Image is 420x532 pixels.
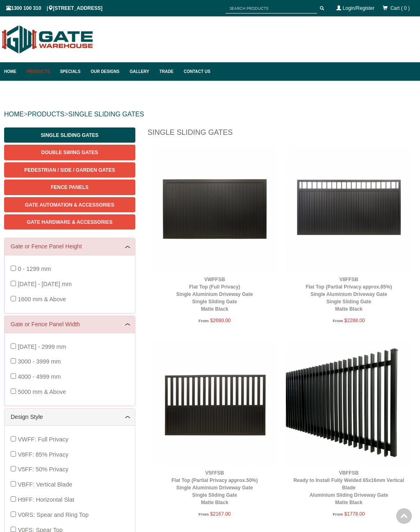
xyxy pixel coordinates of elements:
span: Pedestrian / Side / Garden Gates [24,167,115,173]
span: $2167.00 [210,511,231,517]
a: Single Sliding Gates [4,127,135,143]
a: Home [4,62,23,81]
a: VWFFSBFlat Top (Full Privacy)Single Aluminium Driveway GateSingle Sliding GateMatte Black [176,277,253,312]
img: V5FFSB - Flat Top (Partial Privacy approx.50%) - Single Aluminium Driveway Gate - Single Sliding ... [152,339,278,465]
span: Fence Panels [51,184,89,190]
span: H9FF: Horizontal Slat [18,496,74,503]
a: Pedestrian / Side / Garden Gates [4,162,135,177]
span: From [199,318,209,323]
a: V5FFSBFlat Top (Partial Privacy approx.50%)Single Aluminium Driveway GateSingle Sliding GateMatte... [171,470,258,505]
a: Design Style [11,413,129,421]
a: Gallery [126,62,155,81]
span: Single Sliding Gates [41,132,98,138]
a: PRODUCTS [27,111,64,118]
span: 3000 - 3999 mm [18,358,61,365]
img: V8FFSB - Flat Top (Partial Privacy approx.85%) - Single Aluminium Driveway Gate - Single Sliding ... [286,146,412,272]
a: Double Swing Gates [4,145,135,160]
div: > > [4,101,416,127]
a: Gate or Fence Panel Height [11,242,129,251]
a: HOME [4,111,24,118]
a: Trade [155,62,180,81]
h1: Single Sliding Gates [148,127,416,142]
span: 1600 mm & Above [18,296,66,302]
a: Contact Us [180,62,210,81]
a: Products [23,62,56,81]
a: Fence Panels [4,180,135,195]
span: From [333,318,343,323]
img: VWFFSB - Flat Top (Full Privacy) - Single Aluminium Driveway Gate - Single Sliding Gate - Matte B... [152,146,278,272]
a: SINGLE SLIDING GATES [68,111,144,118]
span: Double Swing Gates [41,150,98,155]
a: V8FFSBFlat Top (Partial Privacy approx.85%)Single Aluminium Driveway GateSingle Sliding GateMatte... [306,277,392,312]
img: VBFFSB - Ready to Install Fully Welded 65x16mm Vertical Blade - Aluminium Sliding Driveway Gate -... [286,339,412,465]
span: [DATE] - [DATE] mm [18,281,71,287]
span: From [199,512,209,516]
a: Specials [56,62,87,81]
span: V0RS: Spear and Ring Top [18,512,89,518]
a: Login/Register [343,5,374,11]
span: $1778.00 [344,511,365,517]
a: Gate Hardware & Accessories [4,214,135,230]
span: Gate Hardware & Accessories [27,219,112,225]
a: Our Designs [87,62,126,81]
span: 5000 mm & Above [18,389,66,395]
a: Gate Automation & Accessories [4,197,135,212]
span: 0 - 1299 mm [18,266,51,272]
span: 4000 - 4999 mm [18,373,61,380]
a: Gate or Fence Panel Width [11,320,129,329]
a: VBFFSBReady to Install Fully Welded 65x16mm Vertical BladeAluminium Sliding Driveway GateMatte Black [293,470,404,505]
span: $2690.00 [210,318,231,323]
span: Gate Automation & Accessories [25,202,114,208]
span: VBFF: Vertical Blade [18,481,72,488]
input: SEARCH PRODUCTS [226,3,317,14]
span: [DATE] - 2999 mm [18,343,66,350]
span: Cart ( 0 ) [390,5,410,11]
span: V8FF: 85% Privacy [18,451,68,458]
span: VWFF: Full Privacy [18,436,68,443]
span: $2288.00 [344,318,365,323]
span: 1300 100 310 | [STREET_ADDRESS] [6,5,103,11]
span: From [333,512,343,516]
span: V5FF: 50% Privacy [18,466,68,473]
